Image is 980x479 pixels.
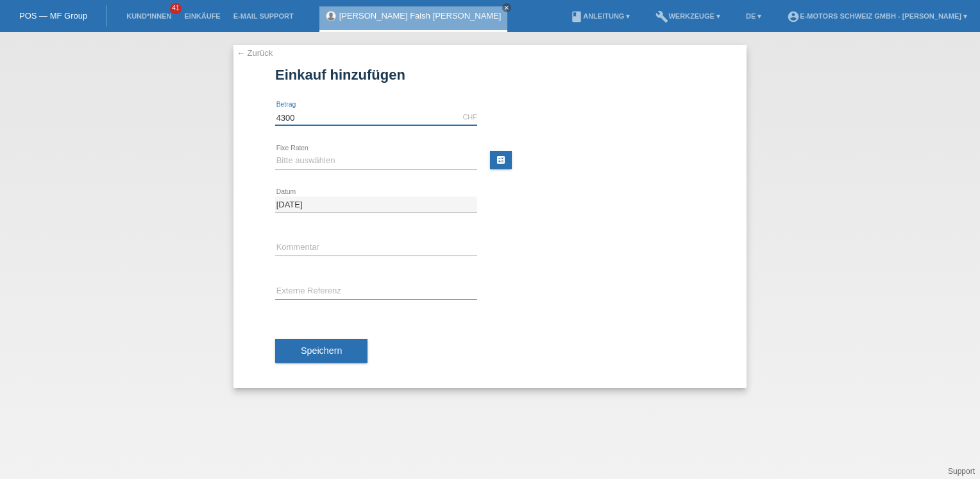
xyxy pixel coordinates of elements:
[120,12,178,20] a: Kund*innen
[275,339,367,363] button: Speichern
[170,3,182,14] span: 41
[301,345,342,356] span: Speichern
[339,11,502,21] a: [PERSON_NAME] Falsh [PERSON_NAME]
[462,113,477,121] div: CHF
[948,467,975,476] a: Support
[564,12,636,20] a: bookAnleitung ▾
[503,4,510,11] i: close
[739,12,768,20] a: DE ▾
[490,151,512,169] a: calculate
[787,10,800,23] i: account_circle
[275,67,705,83] h1: Einkauf hinzufügen
[502,3,511,12] a: close
[19,11,87,21] a: POS — MF Group
[237,48,273,58] a: ← Zurück
[781,12,974,20] a: account_circleE-Motors Schweiz GmbH - [PERSON_NAME] ▾
[649,12,727,20] a: buildWerkzeuge ▾
[178,12,226,20] a: Einkäufe
[496,155,506,165] i: calculate
[227,12,300,20] a: E-Mail Support
[655,10,668,23] i: build
[570,10,583,23] i: book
